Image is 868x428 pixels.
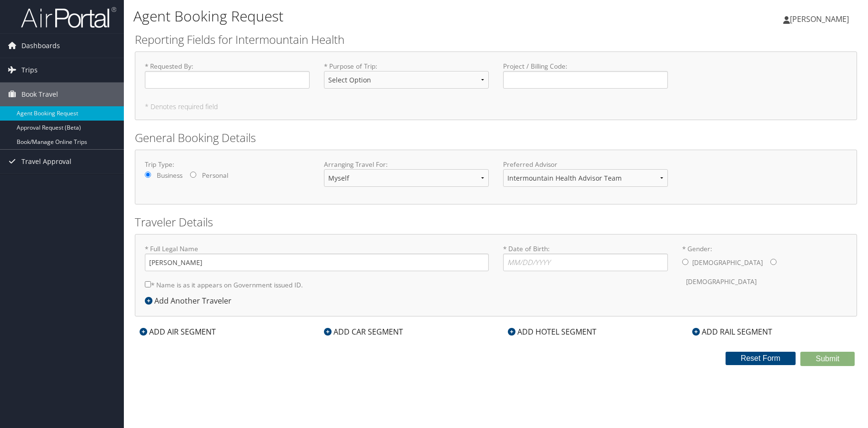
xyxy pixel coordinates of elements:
div: ADD CAR SEGMENT [319,326,408,337]
label: Preferred Advisor [503,160,668,169]
select: * Purpose of Trip: [324,71,489,89]
input: * Date of Birth: [503,254,668,271]
input: * Gender:[DEMOGRAPHIC_DATA][DEMOGRAPHIC_DATA] [770,259,777,265]
h2: Reporting Fields for Intermountain Health [135,31,857,48]
label: * Requested By : [145,61,310,89]
span: Book Travel [21,82,58,106]
img: airportal-logo.png [21,6,116,29]
span: Trips [21,58,38,82]
h5: * Denotes required field [145,103,847,110]
input: Project / Billing Code: [503,71,668,89]
h2: Traveler Details [135,214,857,230]
label: * Gender: [682,244,847,291]
button: Submit [800,352,855,366]
div: ADD AIR SEGMENT [135,326,221,337]
input: * Requested By: [145,71,310,89]
label: * Name is as it appears on Government issued ID. [145,276,303,294]
label: Personal [202,171,228,180]
label: * Full Legal Name [145,244,489,271]
label: * Date of Birth: [503,244,668,271]
input: * Name is as it appears on Government issued ID. [145,281,151,287]
label: Arranging Travel For: [324,160,489,169]
div: ADD RAIL SEGMENT [687,326,777,337]
label: Trip Type: [145,160,310,169]
input: * Gender:[DEMOGRAPHIC_DATA][DEMOGRAPHIC_DATA] [682,259,688,265]
h1: Agent Booking Request [133,6,617,26]
label: [DEMOGRAPHIC_DATA] [692,254,763,272]
input: * Full Legal Name [145,254,489,271]
a: [PERSON_NAME] [783,5,858,33]
label: * Purpose of Trip : [324,61,489,96]
span: Dashboards [21,34,60,58]
span: Travel Approval [21,150,71,173]
label: Business [157,171,182,180]
span: [PERSON_NAME] [790,14,849,24]
button: Reset Form [726,352,796,365]
label: [DEMOGRAPHIC_DATA] [686,273,757,291]
label: Project / Billing Code : [503,61,668,89]
div: ADD HOTEL SEGMENT [503,326,601,337]
div: Add Another Traveler [145,295,236,306]
h2: General Booking Details [135,130,857,146]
